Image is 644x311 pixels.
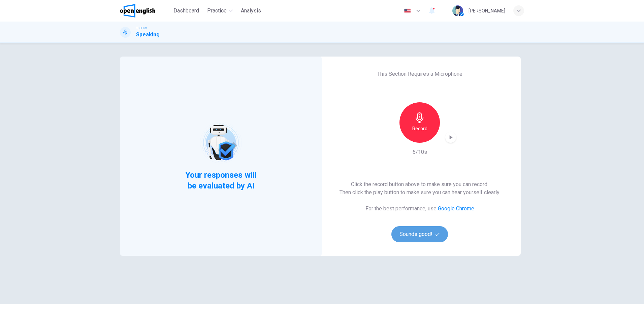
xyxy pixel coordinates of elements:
img: en [403,8,412,13]
h6: Record [412,125,427,133]
button: Record [399,102,440,143]
h6: 6/10s [413,148,427,156]
button: Practice [204,5,235,17]
span: TOEFL® [136,26,147,31]
img: OpenEnglish logo [120,4,155,18]
h6: Click the record button above to make sure you can record. Then click the play button to make sur... [340,180,500,197]
button: Analysis [238,5,264,17]
div: [PERSON_NAME] [469,7,505,15]
button: Dashboard [171,5,202,17]
img: Profile picture [452,5,463,16]
img: robot icon [199,121,242,164]
a: Google Chrome [438,205,474,212]
button: Sounds good! [391,226,448,242]
a: OpenEnglish logo [120,4,171,18]
span: Analysis [241,7,261,15]
h6: For the best performance, use [365,205,474,213]
h1: Speaking [136,31,160,39]
h6: This Section Requires a Microphone [377,70,462,78]
span: Practice [207,7,227,15]
span: Dashboard [173,7,199,15]
span: Your responses will be evaluated by AI [180,170,262,191]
